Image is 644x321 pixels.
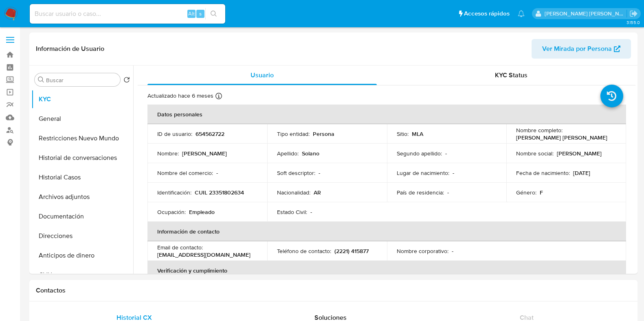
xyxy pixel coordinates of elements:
[277,169,315,177] p: Soft descriptor :
[157,189,191,196] p: Identificación :
[31,168,133,187] button: Historial Casos
[314,189,321,196] p: AR
[31,148,133,168] button: Historial de conversaciones
[147,261,626,280] th: Verificación y cumplimiento
[157,169,213,177] p: Nombre del comercio :
[38,76,44,83] button: Buscar
[540,189,543,196] p: F
[542,39,612,59] span: Ver Mirada por Persona
[147,92,213,100] p: Actualizado hace 6 meses
[518,10,525,17] a: Notificaciones
[195,189,244,196] p: CUIL 23351802634
[277,189,310,196] p: Nacionalidad :
[464,9,510,18] span: Accesos rápidos
[453,169,454,177] p: -
[545,10,627,17] p: noelia.huarte@mercadolibre.com
[46,76,117,84] input: Buscar
[31,265,133,285] button: CVU
[532,39,631,59] button: Ver Mirada por Persona
[123,76,130,85] button: Volver al orden por defecto
[31,129,133,148] button: Restricciones Nuevo Mundo
[36,286,631,295] h1: Contactos
[147,222,626,241] th: Información de contacto
[205,8,222,20] button: search-icon
[277,150,299,157] p: Apellido :
[182,150,227,157] p: [PERSON_NAME]
[302,150,319,157] p: Solano
[36,45,104,53] h1: Información de Usuario
[31,187,133,207] button: Archivos adjuntos
[397,169,449,177] p: Lugar de nacimiento :
[629,9,638,18] a: Salir
[397,189,444,196] p: País de residencia :
[30,9,225,19] input: Buscar usuario o caso...
[313,130,334,138] p: Persona
[189,208,215,216] p: Empleado
[277,247,331,255] p: Teléfono de contacto :
[516,127,563,134] p: Nombre completo :
[216,169,218,177] p: -
[251,70,274,80] span: Usuario
[31,109,133,129] button: General
[516,169,570,177] p: Fecha de nacimiento :
[277,130,310,138] p: Tipo entidad :
[157,251,251,258] p: [EMAIL_ADDRESS][DOMAIN_NAME]
[573,169,590,177] p: [DATE]
[157,130,192,138] p: ID de usuario :
[147,105,626,124] th: Datos personales
[445,150,447,157] p: -
[277,208,307,216] p: Estado Civil :
[447,189,449,196] p: -
[516,150,554,157] p: Nombre social :
[31,226,133,246] button: Direcciones
[452,247,453,255] p: -
[157,150,179,157] p: Nombre :
[157,244,203,251] p: Email de contacto :
[557,150,602,157] p: [PERSON_NAME]
[157,208,186,216] p: Ocupación :
[199,10,202,17] span: s
[31,90,133,109] button: KYC
[516,134,607,141] p: [PERSON_NAME] [PERSON_NAME]
[397,150,442,157] p: Segundo apellido :
[31,207,133,226] button: Documentación
[516,189,536,196] p: Género :
[495,70,528,80] span: KYC Status
[188,10,195,17] span: Alt
[196,130,224,138] p: 654562722
[310,208,312,216] p: -
[319,169,320,177] p: -
[334,247,369,255] p: (2221) 415877
[412,130,423,138] p: MLA
[397,247,448,255] p: Nombre corporativo :
[397,130,409,138] p: Sitio :
[31,246,133,265] button: Anticipos de dinero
